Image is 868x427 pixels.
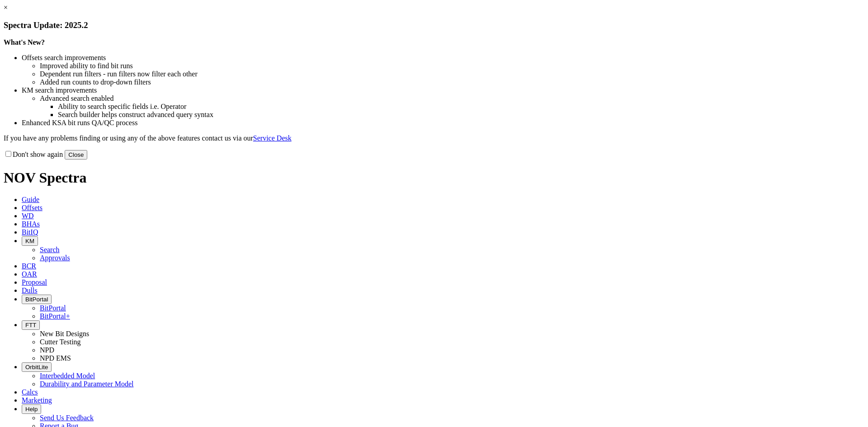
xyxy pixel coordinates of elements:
[40,380,134,388] a: Durability and Parameter Model
[40,372,95,380] a: Interbedded Model
[22,262,36,270] span: BCR
[22,388,38,396] span: Calcs
[22,286,38,294] span: Dulls
[253,134,292,142] a: Service Desk
[22,220,40,228] span: BHAs
[40,62,864,70] li: Improved ability to find bit runs
[4,134,864,142] p: If you have any problems finding or using any of the above features contact us via our
[22,196,39,203] span: Guide
[40,346,54,354] a: NPD
[22,119,864,127] li: Enhanced KSA bit runs QA/QC process
[40,414,94,422] a: Send Us Feedback
[25,406,38,413] span: Help
[25,364,48,371] span: OrbitLite
[40,246,60,253] a: Search
[58,103,864,111] li: Ability to search specific fields i.e. Operator
[4,150,63,158] label: Don't show again
[65,150,87,160] button: Close
[40,330,89,338] a: New Bit Designs
[40,78,864,86] li: Added run counts to drop-down filters
[58,111,864,119] li: Search builder helps construct advanced query syntax
[22,86,864,94] li: KM search improvements
[40,338,81,346] a: Cutter Testing
[25,296,48,303] span: BitPortal
[22,278,47,286] span: Proposal
[22,396,52,404] span: Marketing
[4,4,8,11] a: ×
[22,228,38,236] span: BitIQ
[5,151,11,157] input: Don't show again
[25,238,34,244] span: KM
[40,354,71,362] a: NPD EMS
[22,204,42,211] span: Offsets
[40,312,70,320] a: BitPortal+
[22,212,34,220] span: WD
[40,70,864,78] li: Dependent run filters - run filters now filter each other
[40,94,864,103] li: Advanced search enabled
[22,270,37,278] span: OAR
[40,304,66,312] a: BitPortal
[4,169,864,186] h1: NOV Spectra
[22,54,864,62] li: Offsets search improvements
[25,322,36,328] span: FTT
[4,38,45,46] strong: What's New?
[40,254,70,262] a: Approvals
[4,20,864,30] h3: Spectra Update: 2025.2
